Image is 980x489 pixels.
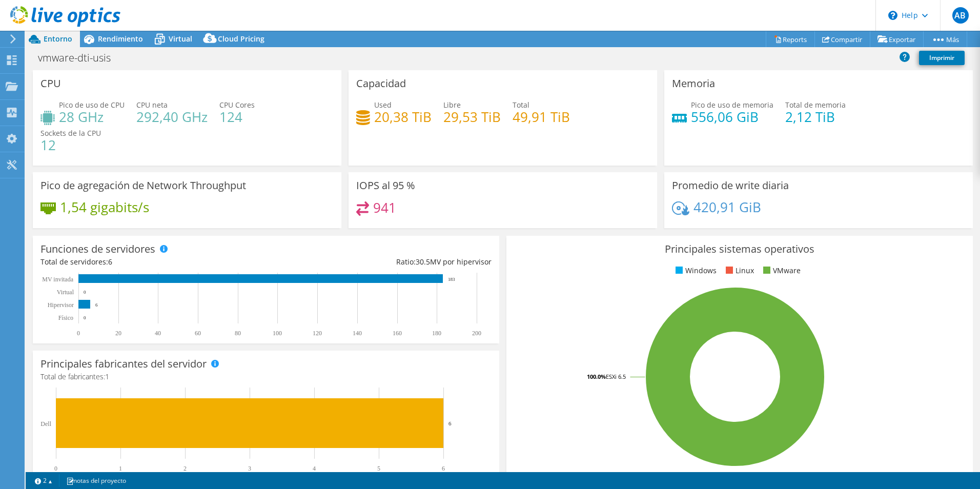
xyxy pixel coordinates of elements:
[356,180,415,191] h3: IOPS al 95 %
[870,31,924,47] a: Exportar
[40,139,101,151] h4: 12
[42,276,73,283] text: MV invitada
[40,128,101,138] span: Sockets de la CPU
[672,78,715,89] h3: Memoria
[60,201,149,213] h4: 1,54 gigabits/s
[693,201,761,213] h4: 420,91 GiB
[761,265,801,276] li: VMware
[691,100,773,110] span: Pico de uso de memoria
[377,465,380,472] text: 5
[513,100,529,110] span: Total
[356,78,406,89] h3: Capacidad
[587,373,606,380] tspan: 100.0%
[105,372,109,381] span: 1
[766,31,815,47] a: Reports
[691,111,773,123] h4: 556,06 GiB
[266,256,492,268] div: Ratio: MV por hipervisor
[40,243,155,255] h3: Funciones de servidores
[672,180,789,191] h3: Promedio de write diaria
[273,330,282,337] text: 100
[155,330,161,337] text: 40
[44,34,72,44] span: Entorno
[169,34,192,44] span: Virtual
[443,100,461,110] span: Libre
[374,100,392,110] span: Used
[443,111,501,123] h4: 29,53 TiB
[919,51,965,65] a: Imprimir
[219,100,255,110] span: CPU Cores
[84,315,86,320] text: 0
[785,100,846,110] span: Total de memoria
[136,111,208,123] h4: 292,40 GHz
[393,330,402,337] text: 160
[248,465,251,472] text: 3
[814,31,870,47] a: Compartir
[442,465,445,472] text: 6
[33,52,127,64] h1: vmware-dti-usis
[448,420,452,426] text: 6
[40,256,266,268] div: Total de servidores:
[923,31,967,47] a: Más
[108,257,112,267] span: 6
[313,330,322,337] text: 120
[57,289,74,296] text: Virtual
[888,11,897,20] svg: \n
[59,111,125,123] h4: 28 GHz
[219,111,255,123] h4: 124
[59,100,125,110] span: Pico de uso de CPU
[235,330,241,337] text: 80
[119,465,122,472] text: 1
[84,290,86,295] text: 0
[28,474,59,487] a: 2
[952,7,969,24] span: AB
[58,314,73,321] tspan: Físico
[472,330,481,337] text: 200
[95,302,98,308] text: 6
[513,111,570,123] h4: 49,91 TiB
[195,330,201,337] text: 60
[723,265,754,276] li: Linux
[48,301,74,309] text: Hipervisor
[218,34,264,44] span: Cloud Pricing
[136,100,168,110] span: CPU neta
[115,330,121,337] text: 20
[40,180,246,191] h3: Pico de agregación de Network Throughput
[606,373,626,380] tspan: ESXi 6.5
[374,111,432,123] h4: 20,38 TiB
[373,202,396,213] h4: 941
[98,34,143,44] span: Rendimiento
[432,330,441,337] text: 180
[40,78,61,89] h3: CPU
[59,474,133,487] a: notas del proyecto
[77,330,80,337] text: 0
[313,465,316,472] text: 4
[54,465,57,472] text: 0
[448,277,455,282] text: 183
[183,465,187,472] text: 2
[40,358,207,370] h3: Principales fabricantes del servidor
[353,330,362,337] text: 140
[40,420,51,427] text: Dell
[40,371,492,382] h4: Total de fabricantes:
[673,265,717,276] li: Windows
[416,257,430,267] span: 30.5
[514,243,965,255] h3: Principales sistemas operativos
[785,111,846,123] h4: 2,12 TiB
